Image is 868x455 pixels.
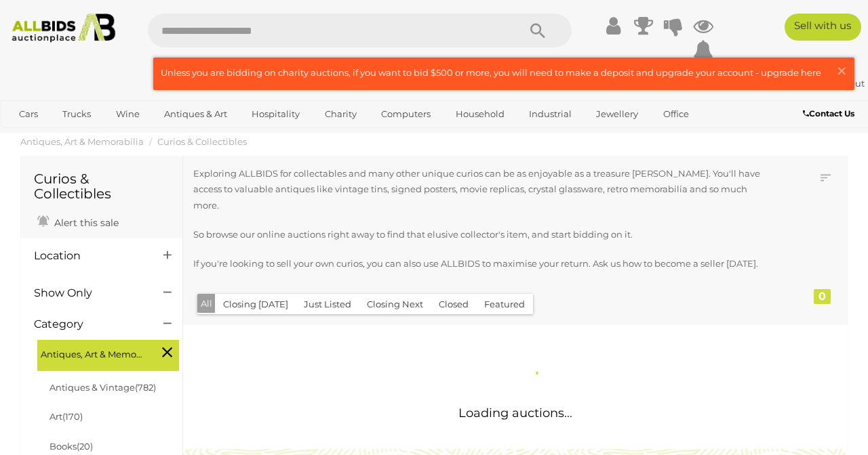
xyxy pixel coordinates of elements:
a: Antiques & Vintage(782) [50,382,156,393]
button: Closed [431,294,477,315]
a: Computers [372,103,439,125]
h4: Show Only [34,287,143,299]
button: Featured [476,294,533,315]
a: Hospitality [243,103,309,125]
button: Closing [DATE] [215,294,296,315]
a: [GEOGRAPHIC_DATA] [62,125,176,148]
a: Office [654,103,698,125]
a: Cars [10,103,47,125]
a: Sports [10,125,56,148]
button: Search [504,14,572,47]
span: Alert this sale [51,217,119,229]
a: Sell with us [785,14,861,41]
span: (20) [77,441,93,452]
span: (782) [135,382,156,393]
img: Allbids.com.au [6,14,121,43]
a: Curios & Collectibles [157,136,247,147]
a: Jewellery [587,103,647,125]
button: Just Listed [296,294,359,315]
a: Art(170) [50,411,83,422]
span: (170) [62,411,83,422]
p: Exploring ALLBIDS for collectables and many other unique curios can be as enjoyable as a treasure... [193,166,774,213]
span: Antiques, Art & Memorabilia [41,343,142,362]
h4: Location [34,250,143,262]
b: Contact Us [803,108,854,118]
a: Books(20) [50,441,93,452]
a: Industrial [520,103,580,125]
a: Household [447,103,513,125]
a: Contact Us [803,106,858,121]
p: If you're looking to sell your own curios, you can also use ALLBIDS to maximise your return. Ask ... [193,256,774,272]
div: 0 [814,289,831,304]
h4: Category [34,318,143,330]
a: Antiques & Art [155,103,236,125]
a: Trucks [54,103,100,125]
a: Antiques, Art & Memorabilia [20,136,144,147]
button: All [197,294,216,313]
a: Charity [316,103,366,125]
span: Loading auctions... [458,406,572,420]
span: × [835,58,848,84]
button: Closing Next [359,294,431,315]
a: Alert this sale [34,211,122,232]
h1: Curios & Collectibles [34,171,169,201]
a: Wine [107,103,149,125]
p: So browse our online auctions right away to find that elusive collector's item, and start bidding... [193,227,774,242]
